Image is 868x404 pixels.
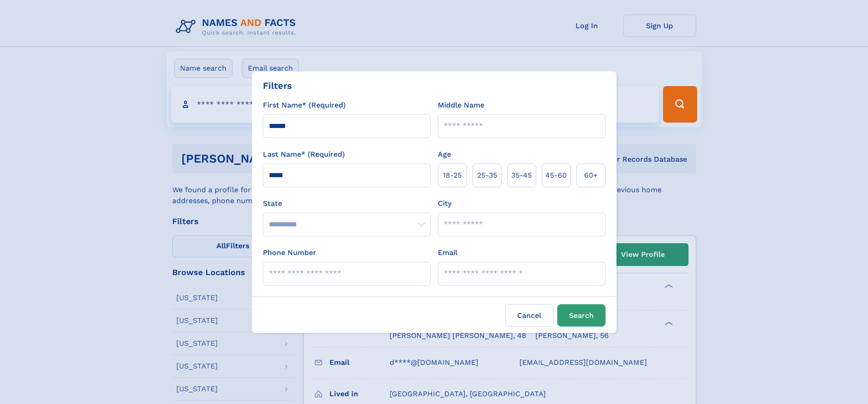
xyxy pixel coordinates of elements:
label: Email [438,247,457,258]
label: Cancel [505,304,554,327]
span: 60+ [584,170,598,181]
label: Middle Name [438,100,484,111]
label: City [438,198,452,209]
button: Search [557,304,606,327]
span: 25‑35 [477,170,497,181]
label: Age [438,149,451,160]
div: Filters [263,79,292,92]
span: 45‑60 [545,170,567,181]
span: 35‑45 [511,170,532,181]
label: State [263,198,431,209]
label: Last Name* (Required) [263,149,345,160]
label: Phone Number [263,247,316,258]
label: First Name* (Required) [263,100,346,111]
span: 18‑25 [443,170,462,181]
